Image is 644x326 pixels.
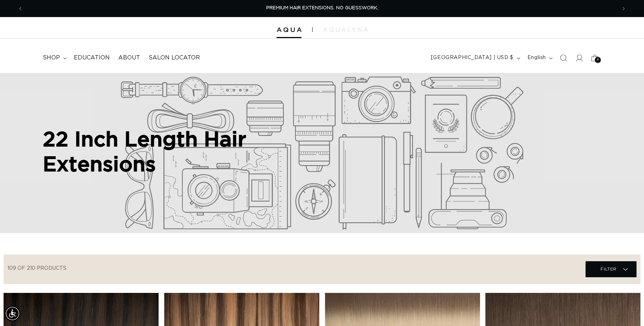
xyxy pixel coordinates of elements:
button: English [523,51,556,65]
a: Education [69,50,114,66]
button: Next announcement [616,2,632,15]
span: Education [74,54,110,62]
a: Salon Locator [144,50,204,66]
span: shop [43,54,60,62]
img: aqualyna.com [323,27,368,32]
span: [GEOGRAPHIC_DATA] | USD $ [431,54,514,62]
summary: Search [556,50,571,66]
button: [GEOGRAPHIC_DATA] | USD $ [427,51,523,65]
span: Salon Locator [149,54,200,62]
button: Previous announcement [12,2,28,15]
div: Accessibility Menu [5,306,20,321]
a: About [114,50,144,66]
span: Filter [601,262,617,276]
summary: Filter [586,261,637,277]
img: Aqua Hair Extensions [277,27,302,32]
span: English [527,54,546,62]
span: 4 [597,57,599,63]
h2: 22 Inch Length Hair Extensions [43,126,314,176]
span: About [118,54,140,62]
span: 109 of 210 products [7,266,66,271]
summary: shop [38,50,69,66]
span: PREMIUM HAIR EXTENSIONS. NO GUESSWORK. [266,6,378,10]
iframe: Chat Widget [608,292,644,326]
